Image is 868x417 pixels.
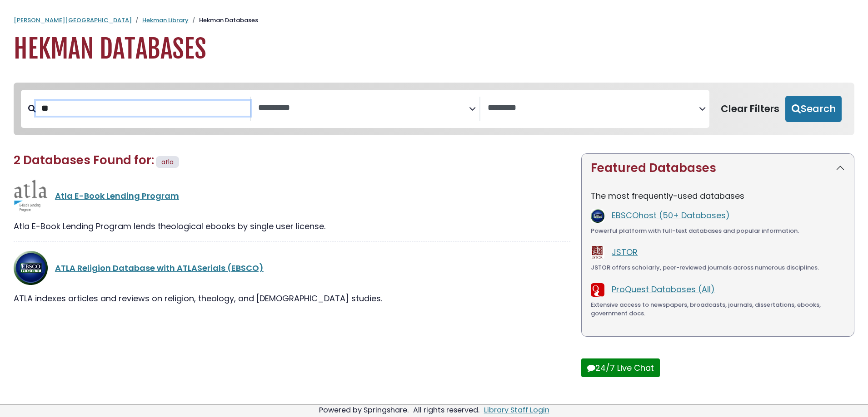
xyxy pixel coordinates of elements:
nav: Search filters [14,83,854,135]
div: Extensive access to newspapers, broadcasts, journals, dissertations, ebooks, government docs. [591,300,845,318]
span: 2 Databases Found for: [14,152,154,168]
a: [PERSON_NAME][GEOGRAPHIC_DATA] [14,16,132,25]
div: Atla E-Book Lending Program lends theological ebooks by single user license. [14,220,570,232]
a: Hekman Library [142,16,189,25]
div: All rights reserved. [412,405,481,415]
textarea: Search [488,103,699,113]
a: ATLA Religion Database with ATLASerials (EBSCO) [55,262,264,274]
div: Powerful platform with full-text databases and popular information. [591,226,845,235]
div: Powered by Springshare. [318,405,410,415]
a: EBSCOhost (50+ Databases) [612,210,730,221]
span: atla [161,157,174,167]
p: The most frequently-used databases [591,190,845,202]
nav: breadcrumb [14,16,854,25]
input: Search database by title or keyword [36,101,250,116]
div: JSTOR offers scholarly, peer-reviewed journals across numerous disciplines. [591,263,845,272]
a: JSTOR [612,246,638,258]
button: 24/7 Live Chat [581,358,660,377]
a: Library Staff Login [484,405,549,415]
button: Featured Databases [582,154,854,182]
a: ProQuest Databases (All) [612,284,715,295]
li: Hekman Databases [189,16,258,25]
button: Submit for Search Results [785,96,842,122]
textarea: Search [258,103,469,113]
a: Atla E-Book Lending Program [55,190,179,201]
h1: Hekman Databases [14,34,854,64]
button: Clear Filters [715,96,785,122]
div: ATLA indexes articles and reviews on religion, theology, and [DEMOGRAPHIC_DATA] studies. [14,292,570,304]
